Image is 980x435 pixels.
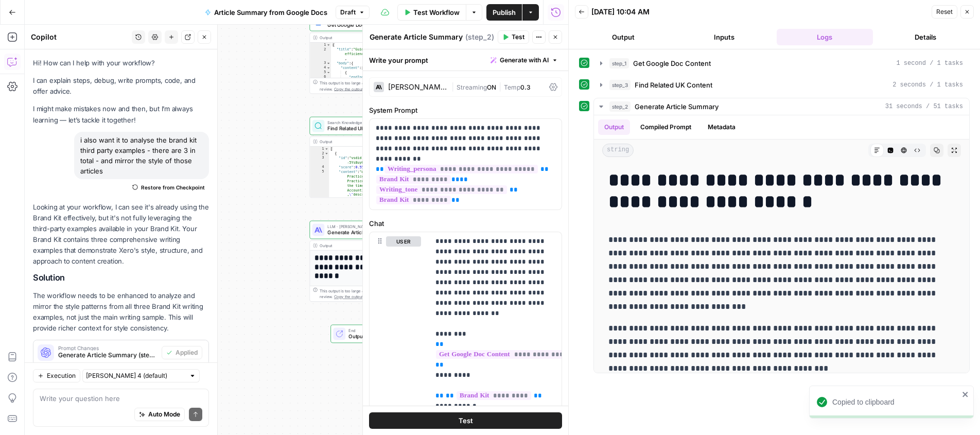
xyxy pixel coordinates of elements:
[369,105,562,115] label: System Prompt
[33,369,80,382] button: Execution
[892,80,963,90] span: 2 seconds / 1 tasks
[320,34,407,41] div: Output
[326,65,330,70] span: Toggle code folding, rows 4 through 5555
[496,81,504,92] span: |
[326,43,330,47] span: Toggle code folding, rows 1 through 5557
[832,397,959,407] div: Copied to clipboard
[320,242,407,249] div: Output
[602,144,634,157] span: string
[609,80,631,90] span: step_3
[314,18,322,26] img: Instagram%20post%20-%201%201.png
[310,151,329,156] div: 2
[58,351,157,360] span: Generate Article Summary (step_2)
[486,54,562,67] button: Generate with AI
[324,151,328,156] span: Toggle code folding, rows 2 through 21
[702,119,742,135] button: Metadata
[334,294,363,299] span: Copy the output
[33,202,209,267] p: Looking at your workflow, I can see it's already using the Brand Kit effectively, but it's not fu...
[500,56,549,65] span: Generate with AI
[310,43,331,47] div: 1
[609,101,631,112] span: step_2
[310,75,331,79] div: 6
[388,83,447,91] div: [PERSON_NAME] 4
[397,4,466,21] button: Test Workflow
[634,119,697,135] button: Compiled Prompt
[33,58,209,68] p: Hi! How can I help with your workflow?
[310,169,329,229] div: 5
[386,236,421,247] button: user
[58,345,157,351] span: Prompt Changes
[896,59,963,68] span: 1 second / 1 tasks
[327,223,401,230] span: LLM · [PERSON_NAME] 4
[465,32,494,42] span: ( step_2 )
[340,8,356,17] span: Draft
[369,218,562,229] label: Chat
[487,83,496,91] span: ON
[214,7,327,18] span: Article Summary from Google Docs
[320,80,424,92] div: This output is too large & has been abbreviated for review. to view the full content.
[370,32,463,42] textarea: Generate Article Summary
[310,61,331,65] div: 3
[309,13,428,94] div: Get Google Doc ContentStep 1Output{ "title":"Guide: How to win big on efficiency in your accounti...
[635,101,719,112] span: Generate Article Summary
[327,229,401,236] span: Generate Article Summary
[520,83,531,91] span: 0.3
[885,102,963,111] span: 31 seconds / 51 tasks
[633,58,711,68] span: Get Google Doc Content
[324,147,328,151] span: Toggle code folding, rows 1 through 102
[33,290,209,334] p: The workflow needs to be enhanced to analyze and mirror the style patterns from all three Brand K...
[320,288,424,300] div: This output is too large & has been abbreviated for review. to view the full content.
[369,412,562,429] button: Test
[128,181,209,194] button: Restore from Checkpoint
[348,327,400,334] span: End
[932,5,957,19] button: Reset
[327,119,407,126] span: Search Knowledge Base
[594,55,969,72] button: 1 second / 1 tasks
[459,415,473,426] span: Test
[962,390,969,398] button: close
[33,273,209,283] h2: Solution
[334,86,363,91] span: Copy the output
[635,80,712,90] span: Find Related UK Content
[310,165,329,169] div: 4
[936,7,953,16] span: Reset
[594,115,969,373] div: 31 seconds / 51 tasks
[47,371,76,380] span: Execution
[363,49,568,71] div: Write your prompt
[336,6,370,19] button: Draft
[327,125,407,132] span: Find Related UK Content
[310,147,329,151] div: 1
[493,7,516,18] span: Publish
[86,371,185,381] input: Claude Sonnet 4 (default)
[31,32,129,42] div: Copilot
[320,138,407,145] div: Output
[176,348,198,357] span: Applied
[309,325,428,343] div: EndOutput
[199,4,334,21] button: Article Summary from Google Docs
[512,32,524,42] span: Test
[134,408,185,421] button: Auto Mode
[74,132,209,179] div: i also want it to analyse the brand kit third party examples - there are 3 in total - and mirror ...
[598,119,630,135] button: Output
[310,65,331,70] div: 4
[609,58,629,68] span: step_1
[310,155,329,165] div: 3
[327,21,408,28] span: Get Google Doc Content
[575,29,672,45] button: Output
[486,4,522,21] button: Publish
[413,7,460,18] span: Test Workflow
[310,70,331,75] div: 5
[877,29,974,45] button: Details
[676,29,773,45] button: Inputs
[33,75,209,97] p: I can explain steps, debug, write prompts, code, and offer advice.
[141,183,205,192] span: Restore from Checkpoint
[348,333,400,340] span: Output
[457,83,487,91] span: Streaming
[777,29,873,45] button: Logs
[504,83,520,91] span: Temp
[33,103,209,125] p: I might make mistakes now and then, but I’m always learning — let’s tackle it together!
[162,346,202,359] button: Applied
[594,77,969,93] button: 2 seconds / 1 tasks
[310,47,331,61] div: 2
[594,98,969,115] button: 31 seconds / 51 tasks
